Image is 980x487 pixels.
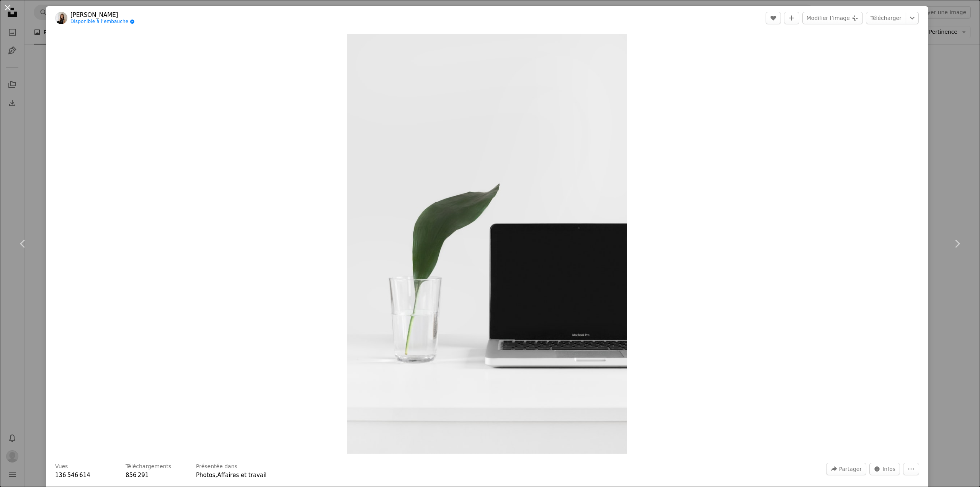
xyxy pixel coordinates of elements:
[934,207,980,280] a: Suivant
[802,12,863,24] button: Modifier l’image
[347,34,627,454] img: MacBook Pro beside plant in vase
[347,34,627,454] button: Zoom sur cette image
[826,463,866,475] button: Partager cette image
[766,12,781,24] button: J’aime
[126,472,149,479] span: 856 291
[216,472,217,479] span: ,
[70,11,135,19] a: [PERSON_NAME]
[839,463,862,475] span: Partager
[217,472,266,479] a: Affaires et travail
[903,463,919,475] button: Plus d’actions
[784,12,799,24] button: Ajouter à la collection
[55,472,90,479] span: 136 546 614
[882,463,895,475] span: Infos
[55,12,67,24] img: Accéder au profil de Sarah Dorweiler
[869,463,900,475] button: Statistiques de cette image
[196,472,216,479] a: Photos
[866,12,906,24] a: Télécharger
[55,463,68,471] h3: Vues
[196,463,237,471] h3: Présentée dans
[906,12,919,24] button: Choisissez la taille de téléchargement
[126,463,171,471] h3: Téléchargements
[70,19,135,25] a: Disponible à l’embauche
